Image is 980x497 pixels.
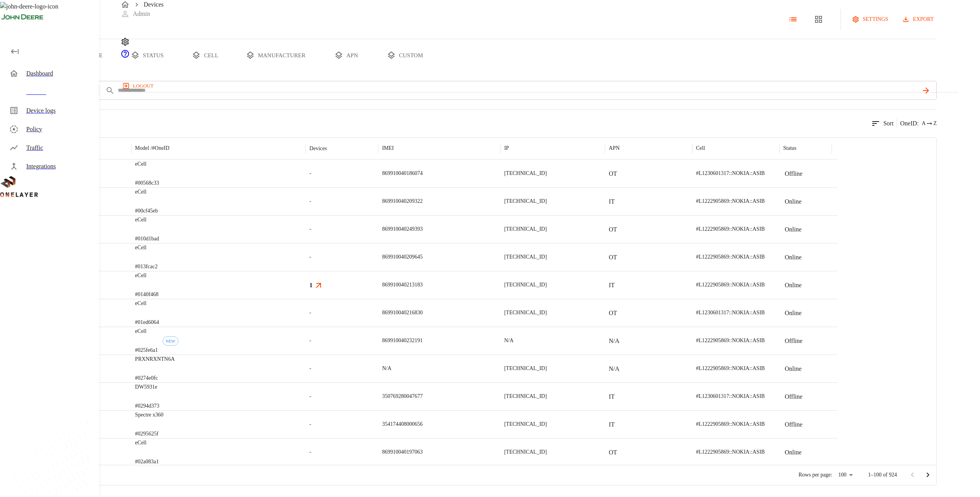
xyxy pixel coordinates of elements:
span: - [309,170,311,177]
p: Cell [696,144,705,152]
p: OT [609,308,617,318]
span: #L1222905869::NOKIA::ASIB [696,421,765,427]
span: - [309,197,311,205]
p: Offline [785,169,802,178]
p: #00cf45eb [135,207,158,215]
p: 350769280047677 [382,392,423,400]
p: eCell [135,272,159,279]
p: 869910040213183 [382,281,423,289]
p: N/A [504,337,513,344]
p: OT [609,225,617,234]
p: eCell [135,300,159,307]
span: - [309,448,311,456]
p: OT [609,253,617,262]
div: 100 [835,470,856,481]
p: 869910040209322 [382,197,423,205]
p: [TECHNICAL_ID] [504,225,547,233]
span: - [309,253,311,261]
p: 869910040232191 [382,337,423,344]
span: # OneID [152,145,170,151]
p: eCell [135,327,158,335]
p: Online [785,448,802,457]
p: #00568c33 [135,179,159,187]
p: Offline [785,420,802,429]
p: eCell [135,439,159,447]
span: #L1222905869::NOKIA::ASIB [696,338,765,343]
span: - [309,309,311,317]
p: 869910040249393 [382,225,423,233]
p: DW5931e [135,383,160,391]
p: Online [785,364,802,374]
span: #L1222905869::NOKIA::ASIB [696,198,765,204]
p: Admin [133,9,150,19]
div: First seen: 08/07/2025 04:26:25 PM [163,336,178,346]
p: Online [785,253,802,262]
p: 869910040197063 [382,448,423,456]
p: PRXNRXNTN6A [135,355,175,363]
span: - [309,420,311,428]
span: - [309,392,311,400]
p: Online [785,281,802,290]
p: Status [783,144,797,152]
p: N/A [609,336,620,346]
span: #L1222905869::NOKIA::ASIB [696,365,765,371]
span: #L1222905869::NOKIA::ASIB [696,449,765,455]
h3: 1 [309,281,313,290]
p: #0274e0fc [135,374,175,382]
span: #L1230601317::NOKIA::ASIB [696,170,765,176]
p: Spectre x360 [135,411,163,419]
p: IP [504,144,509,152]
span: #L1230601317::NOKIA::ASIB [696,393,765,399]
p: [TECHNICAL_ID] [504,253,547,261]
p: [TECHNICAL_ID] [504,197,547,205]
button: logout [121,80,156,92]
p: #013fcac2 [135,263,158,271]
p: Sort [883,119,894,128]
p: [TECHNICAL_ID] [504,281,547,289]
p: IT [609,420,615,429]
span: A [922,120,926,127]
span: #L1222905869::NOKIA::ASIB [696,282,765,288]
p: OneID : [900,119,919,128]
p: #01ed6064 [135,319,159,326]
p: Offline [785,336,802,346]
p: Offline [785,392,802,401]
span: #L1230601317::NOKIA::ASIB [696,310,765,315]
p: Model / [135,144,170,152]
span: NEW [163,339,178,343]
span: Support Portal [121,53,130,60]
p: 354174408000656 [382,420,423,428]
button: Go to next page [920,467,936,483]
span: Z [933,120,937,127]
p: 1–100 of 924 [868,471,897,479]
p: OT [609,448,617,457]
p: OT [609,169,617,178]
a: logout [121,80,958,92]
p: N/A [382,365,391,372]
p: IMEI [382,144,394,152]
p: IT [609,281,615,290]
span: - [309,337,311,344]
p: eCell [135,188,158,196]
p: #02a083a1 [135,458,159,466]
p: [TECHNICAL_ID] [504,448,547,456]
p: IT [609,392,615,401]
p: [TECHNICAL_ID] [504,420,547,428]
p: N/A [609,364,620,374]
p: Online [785,308,802,318]
p: Online [785,225,802,234]
span: - [309,225,311,233]
div: Devices [309,146,327,152]
p: [TECHNICAL_ID] [504,392,547,400]
p: #0140f468 [135,291,159,298]
span: #L1222905869::NOKIA::ASIB [696,226,765,232]
p: 869910040216830 [382,309,423,317]
p: eCell [135,160,159,168]
span: - [309,365,311,372]
p: eCell [135,216,159,224]
p: [TECHNICAL_ID] [504,170,547,177]
p: #025fe6a1 [135,346,158,354]
p: 869910040186074 [382,170,423,177]
p: #010d1bad [135,235,159,243]
span: #L1222905869::NOKIA::ASIB [696,254,765,260]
